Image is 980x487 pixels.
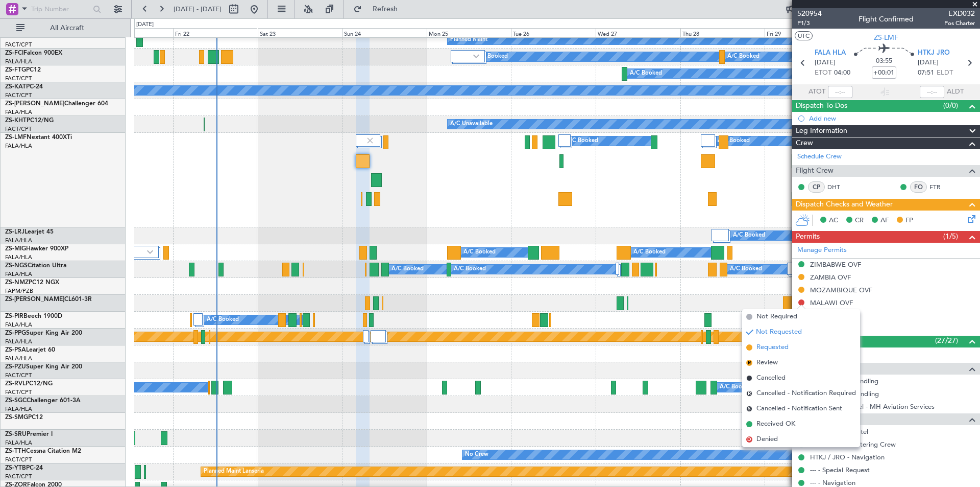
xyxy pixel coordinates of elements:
[5,448,26,454] span: ZS-TTH
[810,453,885,461] a: HTKJ / JRO - Navigation
[5,84,43,90] a: ZS-KATPC-24
[918,58,939,68] span: [DATE]
[450,117,493,132] div: A/C Unavailable
[827,182,850,192] a: DHT
[937,68,953,78] span: ELDT
[5,41,32,49] a: FACT/CPT
[5,134,72,141] a: ZS-LMFNextant 400XTi
[727,49,759,64] div: A/C Booked
[5,229,54,235] a: ZS-LRJLearjet 45
[5,108,32,116] a: FALA/HLA
[207,312,239,328] div: A/C Booked
[756,388,856,399] span: Cancelled - Notification Required
[463,245,496,260] div: A/C Booked
[756,312,797,322] span: Not Required
[5,448,81,454] a: ZS-TTHCessna Citation M2
[797,8,822,19] span: 520954
[918,68,934,78] span: 07:51
[746,360,752,366] span: R
[27,25,108,32] span: All Aircraft
[795,31,813,40] button: UTC
[5,388,32,396] a: FACT/CPT
[809,324,975,333] div: Add new
[756,342,789,353] span: Requested
[5,456,32,463] a: FACT/CPT
[810,402,935,411] a: HTKJ / JRO - Fuel - MH Aviation Services
[5,270,32,278] a: FALA/HLA
[859,14,914,25] div: Flight Confirmed
[5,229,24,235] span: ZS-LRJ
[730,262,762,277] div: A/C Booked
[815,58,836,68] span: [DATE]
[5,263,66,269] a: ZS-NGSCitation Ultra
[935,335,958,346] span: (27/27)
[834,68,850,78] span: 04:00
[810,298,853,307] div: MALAWI OVF
[5,246,68,252] a: ZS-MIGHawker 900XP
[876,56,892,66] span: 03:55
[810,273,851,282] div: ZAMBIA OVF
[5,101,64,107] span: ZS-[PERSON_NAME]
[5,67,26,73] span: ZS-FTG
[5,398,27,404] span: ZS-SGC
[454,262,486,277] div: A/C Booked
[5,313,23,319] span: ZS-PIR
[5,263,28,269] span: ZS-NGS
[465,447,488,462] div: No Crew
[5,381,53,387] a: ZS-RVLPC12/NG
[796,137,813,149] span: Crew
[808,181,825,193] div: CP
[365,136,375,145] img: gray-close.svg
[5,414,28,421] span: ZS-SMG
[756,327,802,337] span: Not Requested
[5,465,43,471] a: ZS-YTBPC-24
[511,28,596,37] div: Tue 26
[756,419,795,429] span: Received OK
[796,125,847,137] span: Leg Information
[566,133,598,149] div: A/C Booked
[797,152,842,162] a: Schedule Crew
[5,439,32,447] a: FALA/HLA
[810,478,855,487] a: --- - Navigation
[929,182,952,192] a: FTR
[5,347,26,353] span: ZS-PSA
[765,28,849,37] div: Fri 29
[204,464,264,479] div: Planned Maint Lanseria
[756,373,786,383] span: Cancelled
[31,2,90,17] input: Trip Number
[5,330,26,336] span: ZS-PPG
[5,321,32,329] a: FALA/HLA
[944,19,975,28] span: Pos Charter
[136,20,154,29] div: [DATE]
[746,436,752,443] span: D
[5,398,81,404] a: ZS-SGCChallenger 601-3A
[756,358,778,368] span: Review
[733,228,765,243] div: A/C Booked
[174,5,222,14] span: [DATE] - [DATE]
[5,142,32,150] a: FALA/HLA
[944,8,975,19] span: EXD032
[5,58,32,65] a: FALA/HLA
[473,54,479,58] img: arrow-gray.svg
[815,48,846,58] span: FALA HLA
[756,404,842,414] span: Cancelled - Notification Sent
[828,86,852,98] input: --:--
[5,364,26,370] span: ZS-PZU
[5,296,92,303] a: ZS-[PERSON_NAME]CL601-3R
[796,100,847,112] span: Dispatch To-Dos
[633,245,666,260] div: A/C Booked
[810,286,872,294] div: MOZAMBIQUE OVF
[5,91,32,99] a: FACT/CPT
[797,245,847,256] a: Manage Permits
[746,406,752,412] span: S
[5,125,32,133] a: FACT/CPT
[342,28,427,37] div: Sun 24
[918,48,950,58] span: HTKJ JRO
[947,87,964,97] span: ALDT
[5,84,26,90] span: ZS-KAT
[5,50,62,56] a: ZS-FCIFalcon 900EX
[5,237,32,244] a: FALA/HLA
[5,381,26,387] span: ZS-RVL
[5,101,108,107] a: ZS-[PERSON_NAME]Challenger 604
[427,28,511,37] div: Mon 25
